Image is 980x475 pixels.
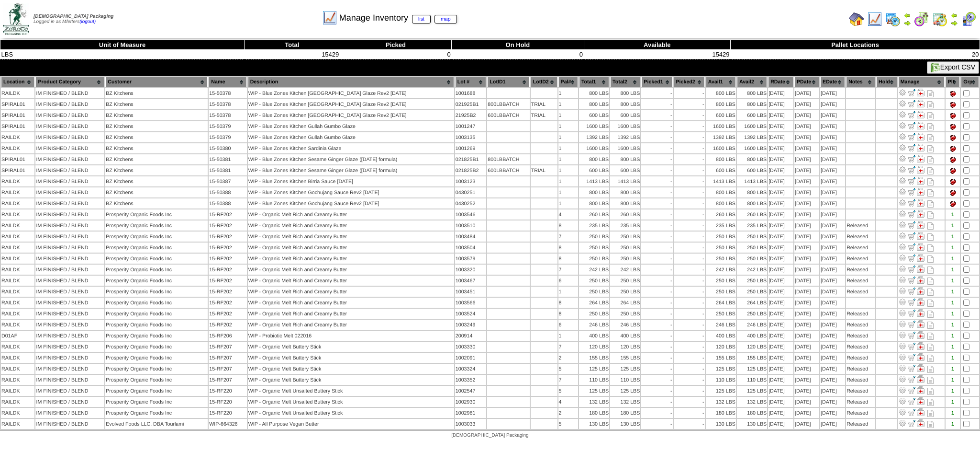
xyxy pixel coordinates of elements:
[610,99,640,109] td: 800 LBS
[949,112,957,119] img: Pallet tie not set
[899,309,906,317] img: Adjust
[908,276,915,284] img: Move
[908,375,915,383] img: Move
[950,12,958,19] img: arrowleft.gif
[1,99,34,109] td: SPIRAL01
[610,88,640,98] td: 800 LBS
[455,77,487,87] th: Lot #
[584,50,731,59] td: 15429
[706,132,736,142] td: 1392 LBS
[452,50,584,59] td: 0
[674,110,705,120] td: -
[558,88,578,98] td: 1
[927,123,934,130] i: Note
[768,143,793,153] td: [DATE]
[641,77,672,87] th: Picked1
[794,99,819,109] td: [DATE]
[322,10,337,25] img: line_graph.gif
[917,276,924,284] img: Manage Hold
[899,287,906,295] img: Adjust
[908,232,915,240] img: Move
[558,143,578,153] td: 1
[79,19,96,24] a: (logout)
[455,99,487,109] td: 021925B1
[452,40,584,50] th: On Hold
[899,133,906,140] img: Adjust
[33,14,113,24] span: Logged in as Mfetters
[820,121,845,131] td: [DATE]
[105,110,208,120] td: BZ Kitchens
[917,254,924,262] img: Manage Hold
[949,134,957,141] img: Pallet tie not set
[917,386,924,394] img: Manage Hold
[610,121,640,131] td: 1600 LBS
[35,99,104,109] td: IM FINISHED / BLEND
[706,154,736,164] td: 800 LBS
[641,165,672,175] td: -
[794,88,819,98] td: [DATE]
[867,12,882,27] img: line_graph.gif
[908,122,915,129] img: Move
[908,298,915,306] img: Move
[340,40,451,50] th: Picked
[927,134,934,141] i: Note
[820,143,845,153] td: [DATE]
[794,143,819,153] td: [DATE]
[917,375,924,383] img: Manage Hold
[674,165,705,175] td: -
[950,19,958,27] img: arrowright.gif
[455,132,487,142] td: 1003135
[917,221,924,229] img: Manage Hold
[209,77,246,87] th: Name
[820,132,845,142] td: [DATE]
[927,101,934,108] i: Note
[768,121,793,131] td: [DATE]
[931,63,940,72] img: excel.gif
[908,386,915,394] img: Move
[1,88,34,98] td: RAILDK
[949,200,957,208] img: Pallet tie not set
[731,50,980,59] td: 20
[908,100,915,107] img: Move
[209,99,246,109] td: 15-50378
[209,132,246,142] td: 15-50379
[899,265,906,273] img: Adjust
[706,121,736,131] td: 1600 LBS
[706,165,736,175] td: 600 LBS
[0,50,245,59] td: LBS
[579,121,609,131] td: 1600 LBS
[641,143,672,153] td: -
[35,132,104,142] td: IM FINISHED / BLEND
[1,154,34,164] td: SPIRAL01
[531,165,557,175] td: TRIAL
[899,199,906,207] img: Adjust
[455,154,487,164] td: 021825B1
[917,166,924,174] img: Manage Hold
[949,101,957,108] img: Pallet tie not set
[899,342,906,350] img: Adjust
[339,13,457,23] span: Manage Inventory
[1,110,34,120] td: SPIRAL01
[412,15,431,23] a: list
[794,121,819,131] td: [DATE]
[908,111,915,118] img: Move
[885,12,901,27] img: calendarprod.gif
[908,199,915,207] img: Move
[455,165,487,175] td: 021825B2
[917,122,924,129] img: Manage Hold
[768,99,793,109] td: [DATE]
[768,77,793,87] th: RDate
[3,3,29,35] img: zoroco-logo-small.webp
[908,254,915,262] img: Move
[558,121,578,131] td: 1
[917,331,924,339] img: Manage Hold
[455,143,487,153] td: 1001269
[579,132,609,142] td: 1392 LBS
[610,110,640,120] td: 600 LBS
[899,166,906,174] img: Adjust
[558,165,578,175] td: 1
[248,154,454,164] td: WIP - Blue Zones Kitchen Sesame Ginger Glaze ([DATE] formula)
[917,100,924,107] img: Manage Hold
[908,89,915,96] img: Move
[917,408,924,416] img: Manage Hold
